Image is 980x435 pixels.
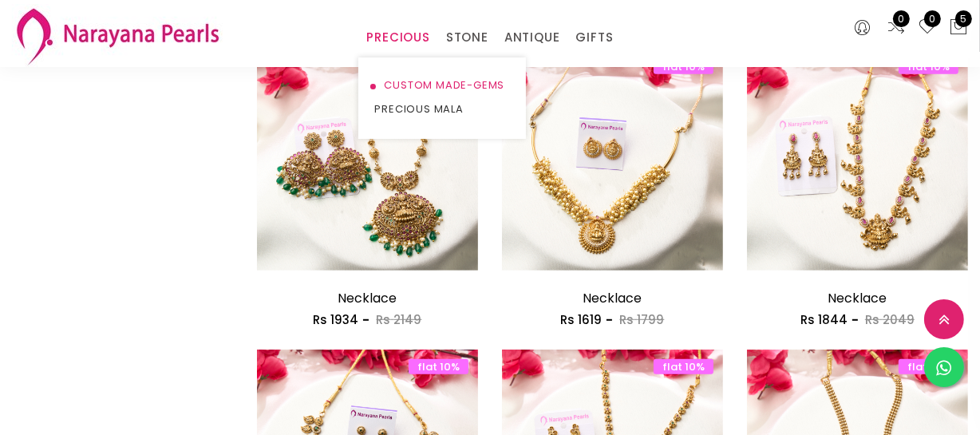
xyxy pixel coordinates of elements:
[828,289,887,307] a: Necklace
[583,289,642,307] a: Necklace
[865,311,915,328] span: Rs 2049
[575,26,613,49] a: GIFTS
[955,10,972,27] span: 5
[374,97,510,121] a: PRECIOUS MALA
[560,311,602,328] span: Rs 1619
[654,359,713,374] span: flat 10%
[893,10,910,27] span: 0
[887,18,906,38] a: 0
[918,18,937,38] a: 0
[504,26,560,49] a: ANTIQUE
[376,311,421,328] span: Rs 2149
[899,359,958,374] span: flat 10%
[949,18,968,38] button: 5
[374,73,510,97] a: CUSTOM MADE-GEMS
[409,359,468,374] span: flat 10%
[366,26,429,49] a: PRECIOUS
[800,311,848,328] span: Rs 1844
[338,289,397,307] a: Necklace
[313,311,358,328] span: Rs 1934
[924,10,941,27] span: 0
[619,311,664,328] span: Rs 1799
[446,26,488,49] a: STONE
